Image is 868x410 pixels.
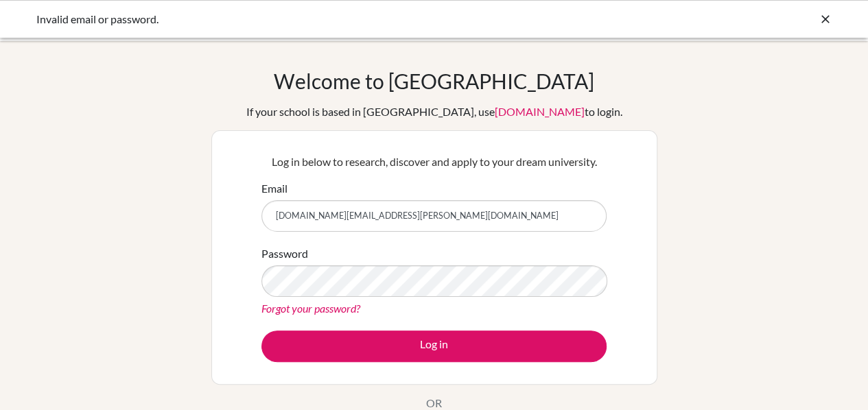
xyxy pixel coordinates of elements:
div: If your school is based in [GEOGRAPHIC_DATA], use to login. [246,104,622,120]
h1: Welcome to [GEOGRAPHIC_DATA] [274,69,594,93]
p: Log in below to research, discover and apply to your dream university. [261,154,607,170]
div: Invalid email or password. [36,11,626,27]
button: Log in [261,330,607,362]
a: Forgot your password? [261,302,360,315]
label: Password [261,245,308,262]
label: Email [261,180,288,197]
a: [DOMAIN_NAME] [495,105,585,118]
